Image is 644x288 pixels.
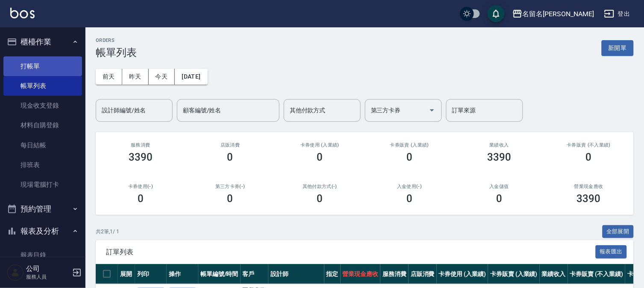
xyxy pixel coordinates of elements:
h2: 入金使用(-) [375,184,444,189]
a: 帳單列表 [3,76,82,96]
a: 排班表 [3,155,82,175]
h2: ORDERS [96,38,137,43]
th: 卡券販賣 (不入業績) [568,264,625,284]
h2: 入金儲值 [465,184,534,189]
a: 材料自購登錄 [3,115,82,135]
h3: 0 [496,193,502,205]
h3: 0 [406,151,412,163]
button: 全部展開 [603,225,634,238]
th: 設計師 [268,264,324,284]
h3: 服務消費 [106,142,175,148]
button: [DATE] [175,69,207,85]
a: 打帳單 [3,56,82,76]
h3: 0 [317,151,323,163]
th: 展開 [118,264,135,284]
a: 新開單 [602,44,634,52]
h2: 營業現金應收 [554,184,623,189]
h3: 0 [227,193,233,205]
button: 新開單 [602,40,634,56]
a: 報表匯出 [596,247,627,256]
th: 客戶 [241,264,269,284]
th: 帳單編號/時間 [198,264,241,284]
th: 卡券使用 (入業績) [437,264,488,284]
button: 前天 [96,69,122,85]
button: 登出 [601,6,634,22]
th: 營業現金應收 [341,264,381,284]
button: 名留名[PERSON_NAME] [509,5,597,23]
th: 服務消費 [380,264,409,284]
h3: 0 [138,193,144,205]
a: 每日結帳 [3,135,82,155]
p: 服務人員 [26,273,70,281]
h3: 3390 [129,151,153,163]
h2: 卡券販賣 (入業績) [375,142,444,148]
th: 指定 [324,264,341,284]
button: save [488,5,505,22]
img: Logo [10,8,35,18]
h3: 3390 [487,151,511,163]
h2: 第三方卡券(-) [196,184,265,189]
h2: 店販消費 [196,142,265,148]
th: 列印 [135,264,167,284]
a: 報表目錄 [3,245,82,265]
img: Person [7,264,24,281]
h5: 公司 [26,264,70,273]
h2: 卡券使用(-) [106,184,175,189]
button: 報表及分析 [3,220,82,242]
h2: 其他付款方式(-) [285,184,355,189]
button: 櫃檯作業 [3,31,82,53]
h2: 卡券使用 (入業績) [285,142,355,148]
p: 共 2 筆, 1 / 1 [96,228,119,235]
h2: 卡券販賣 (不入業績) [554,142,623,148]
button: 今天 [149,69,175,85]
th: 店販消費 [409,264,437,284]
button: 昨天 [122,69,149,85]
div: 名留名[PERSON_NAME] [523,9,594,19]
h3: 0 [586,151,592,163]
th: 操作 [167,264,198,284]
h2: 業績收入 [465,142,534,148]
button: Open [425,103,439,117]
span: 訂單列表 [106,248,596,256]
th: 業績收入 [540,264,568,284]
h3: 3390 [577,193,601,205]
button: 預約管理 [3,198,82,220]
h3: 0 [227,151,233,163]
h3: 0 [406,193,412,205]
a: 現金收支登錄 [3,96,82,115]
a: 現場電腦打卡 [3,175,82,194]
h3: 帳單列表 [96,47,137,59]
th: 卡券販賣 (入業績) [488,264,540,284]
button: 報表匯出 [596,245,627,259]
h3: 0 [317,193,323,205]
